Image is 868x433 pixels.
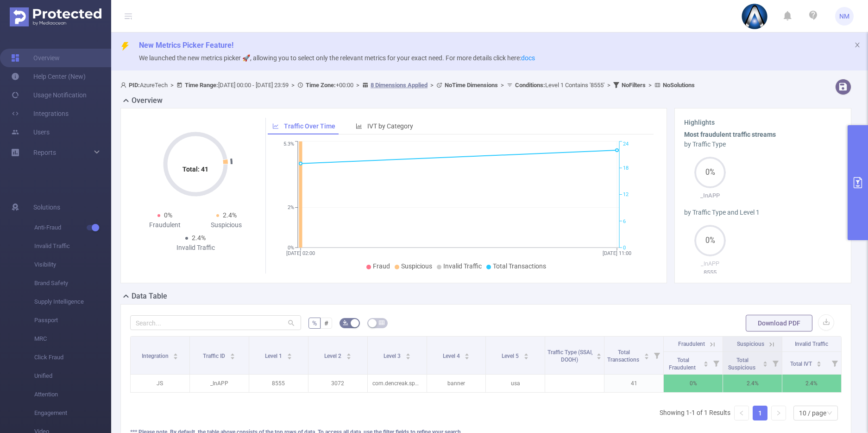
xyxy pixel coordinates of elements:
[854,42,861,48] i: icon: close
[739,410,744,416] i: icon: left
[185,82,218,89] b: Time Range:
[287,352,292,357] div: Sort
[515,82,545,89] b: Conditions :
[623,192,629,198] tspan: 12
[401,262,432,270] span: Suspicious
[283,141,294,147] tspan: 5.3%
[139,54,535,62] span: We launched the new metrics picker 🚀, allowing you to select only the relevant metrics for your e...
[230,352,235,355] i: icon: caret-up
[34,255,111,274] span: Visibility
[854,40,861,50] button: icon: close
[644,352,649,357] div: Sort
[230,352,235,357] div: Sort
[524,352,529,355] i: icon: caret-up
[371,82,428,89] u: 8 Dimensions Applied
[284,122,335,130] span: Traffic Over Time
[34,311,111,330] span: Passport
[828,352,841,374] i: Filter menu
[521,54,535,62] a: docs
[644,356,649,358] i: icon: caret-down
[795,341,828,347] span: Invalid Traffic
[710,352,723,374] i: Filter menu
[230,356,235,358] i: icon: caret-down
[694,169,726,176] span: 0%
[203,353,226,359] span: Traffic ID
[650,337,663,374] i: Filter menu
[790,361,813,367] span: Total IVT
[753,406,767,420] a: 1
[34,218,111,237] span: Anti-Fraud
[776,410,781,416] i: icon: right
[324,353,343,359] span: Level 2
[604,82,613,89] span: >
[367,122,413,130] span: IVT by Category
[669,357,697,371] span: Total Fraudulent
[308,375,367,392] p: 3072
[498,82,507,89] span: >
[464,352,470,357] div: Sort
[11,86,87,104] a: Usage Notification
[120,82,129,88] i: icon: user
[664,375,723,392] p: 0%
[684,259,737,268] p: _InAPP
[817,363,822,366] i: icon: caret-down
[684,140,842,149] div: by Traffic Type
[827,410,832,417] i: icon: down
[427,375,486,392] p: banner
[287,356,292,358] i: icon: caret-down
[287,352,292,355] i: icon: caret-up
[34,385,111,404] span: Attention
[11,104,69,123] a: Integrations
[737,341,764,347] span: Suspicious
[129,82,140,89] b: PID:
[132,291,167,302] h2: Data Table
[164,211,172,219] span: 0%
[249,375,308,392] p: 8555
[728,357,757,371] span: Total Suspicious
[168,82,176,89] span: >
[173,356,178,358] i: icon: caret-down
[373,262,390,270] span: Fraud
[288,205,294,211] tspan: 2%
[465,352,470,355] i: icon: caret-up
[368,375,427,392] p: com.dencreak.spbook
[547,349,593,363] span: Traffic Type (SSAI, DOOH)
[445,82,498,89] b: No Time Dimensions
[165,243,226,253] div: Invalid Traffic
[704,360,709,363] i: icon: caret-up
[34,293,111,311] span: Supply Intelligence
[428,82,436,89] span: >
[486,375,545,392] p: usa
[120,82,695,89] span: AzureTech [DATE] 00:00 - [DATE] 23:59 +00:00
[753,406,767,420] li: 1
[346,356,351,358] i: icon: caret-down
[34,404,111,422] span: Engagement
[443,262,482,270] span: Invalid Traffic
[678,341,705,347] span: Fraudulent
[120,42,130,51] i: icon: thunderbolt
[816,360,822,365] div: Sort
[644,352,649,355] i: icon: caret-up
[288,245,294,251] tspan: 0%
[223,211,237,219] span: 2.4%
[684,118,842,127] h3: Highlights
[33,149,56,156] span: Reports
[684,268,737,277] p: 8555
[272,123,279,129] i: icon: line-chart
[182,166,208,173] tspan: Total: 41
[493,262,546,270] span: Total Transactions
[353,82,362,89] span: >
[734,406,749,420] li: Previous Page
[694,237,726,244] span: 0%
[379,320,384,325] i: icon: table
[623,218,626,224] tspan: 6
[11,49,60,67] a: Overview
[34,367,111,385] span: Unified
[130,315,301,330] input: Search...
[465,356,470,358] i: icon: caret-down
[839,7,849,25] span: NM
[799,406,826,420] div: 10 / page
[762,360,767,363] i: icon: caret-up
[524,356,529,358] i: icon: caret-down
[817,360,822,363] i: icon: caret-up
